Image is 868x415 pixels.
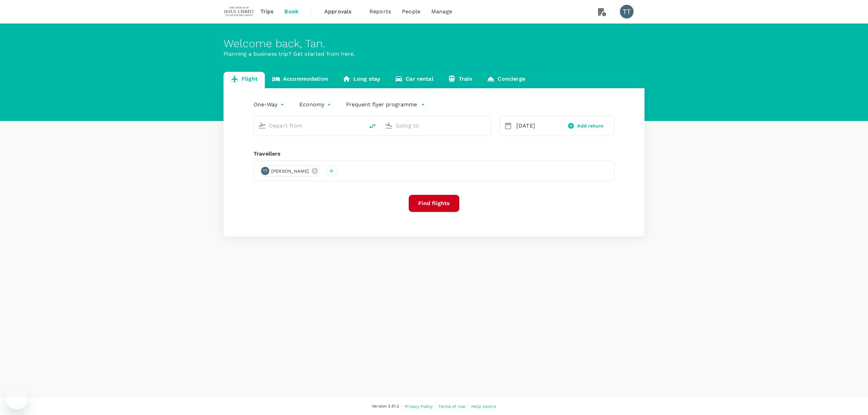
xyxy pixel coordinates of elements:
div: TT [620,5,634,18]
span: Book [284,8,299,16]
img: The Malaysian Church of Jesus Christ of Latter-day Saints [223,4,255,19]
button: delete [364,118,381,134]
span: People [402,8,420,16]
span: Trips [260,8,274,16]
span: Manage [431,8,452,16]
span: Reports [369,8,391,16]
iframe: Button to launch messaging window [5,388,27,410]
span: Approvals [324,8,358,16]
